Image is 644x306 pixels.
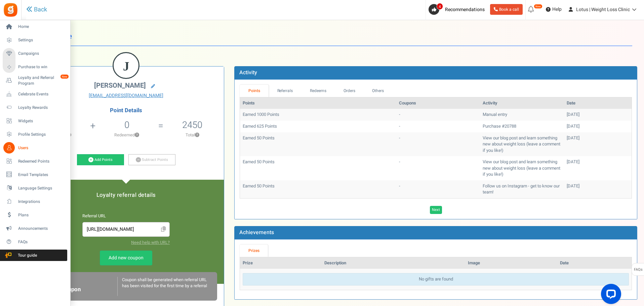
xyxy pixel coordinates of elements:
[18,24,65,30] span: Home
[164,132,220,138] p: Total
[480,180,564,198] td: Follow us on Instagram - get to know our team!
[28,107,224,114] h4: Point Details
[567,112,629,118] div: [DATE]
[3,169,67,180] a: Email Templates
[18,159,65,164] span: Redeemed Points
[94,81,146,90] span: [PERSON_NAME]
[195,133,199,137] button: ?
[3,236,67,248] a: FAQs
[124,120,129,130] h5: 0
[3,102,67,113] a: Loyalty Rewards
[3,88,67,100] a: Celebrate Events
[3,182,67,194] a: Language Settings
[567,159,629,165] div: [DATE]
[240,109,396,121] td: Earned 1000 Points
[480,97,564,109] th: Activity
[301,85,335,97] a: Redeems
[557,257,632,269] th: Date
[128,154,175,166] a: Subtract Points
[35,192,217,198] h5: Loyalty referral details
[77,154,124,166] a: Add Points
[3,156,67,167] a: Redeemed Points
[18,91,65,97] span: Celebrate Events
[243,273,629,286] div: No gifts are found
[18,51,65,56] span: Campaigns
[18,185,65,191] span: Language Settings
[480,156,564,180] td: View our blog post and learn something new about weight loss (leave a comment if you like!)
[3,115,67,127] a: Widgets
[239,69,257,77] b: Activity
[480,132,564,157] td: View our blog post and learn something new about weight loss (leave a comment if you like!)
[135,133,139,137] button: ?
[18,118,65,124] span: Widgets
[240,156,396,180] td: Earned 50 Points
[576,6,630,13] span: Lotus | Weight Loss Clinic
[3,223,67,234] a: Announcements
[18,64,65,70] span: Purchase to win
[480,121,564,132] td: Purchase #20788
[396,109,480,121] td: -
[567,183,629,189] div: [DATE]
[3,129,67,140] a: Profile Settings
[240,180,396,198] td: Earned 50 Points
[534,4,542,9] em: New
[240,132,396,157] td: Earned 50 Points
[18,199,65,205] span: Integrations
[634,263,643,276] span: FAQs
[551,6,562,13] span: Help
[429,4,487,15] a: 4 Recommendations
[100,251,152,265] a: Add new coupon
[322,257,465,269] th: Description
[396,180,480,198] td: -
[18,132,65,137] span: Profile Settings
[396,132,480,157] td: -
[3,142,67,154] a: Users
[240,257,321,269] th: Prize
[96,132,157,138] p: Redeemed
[240,121,396,132] td: Earned 625 Points
[483,111,507,118] span: Manual entry
[335,85,364,97] a: Orders
[18,75,67,86] span: Loyalty and Referral Program
[567,123,629,130] div: [DATE]
[3,61,67,73] a: Purchase to win
[18,226,65,231] span: Announcements
[269,85,301,97] a: Referrals
[40,280,117,293] h6: Loyalty Referral Coupon
[430,206,442,214] a: Next
[445,6,485,13] span: Recommendations
[564,97,632,109] th: Date
[18,212,65,218] span: Plans
[3,35,67,46] a: Settings
[3,196,67,207] a: Integrations
[82,214,170,219] h6: Referral URL
[240,245,268,257] a: Prizes
[437,3,443,10] span: 4
[3,48,67,59] a: Campaigns
[240,97,396,109] th: Points
[3,209,67,221] a: Plans
[490,4,523,15] a: Book a call
[543,4,564,15] a: Help
[114,53,138,79] figcaption: J
[33,27,632,46] h1: User Profile
[3,2,18,17] img: Gratisfaction
[240,85,269,97] a: Points
[567,135,629,141] div: [DATE]
[117,277,212,296] div: Coupon shall be generated when referral URL has been visited for the first time by a referral
[60,74,69,79] em: New
[18,145,65,151] span: Users
[18,105,65,111] span: Loyalty Rewards
[396,97,480,109] th: Coupons
[182,120,202,130] h5: 2450
[131,239,170,246] a: Need help with URL?
[239,228,274,236] b: Achievements
[18,37,65,43] span: Settings
[158,224,169,235] span: Click to Copy
[33,92,219,99] a: [EMAIL_ADDRESS][DOMAIN_NAME]
[465,257,557,269] th: Image
[396,121,480,132] td: -
[364,85,393,97] a: Others
[3,21,67,33] a: Home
